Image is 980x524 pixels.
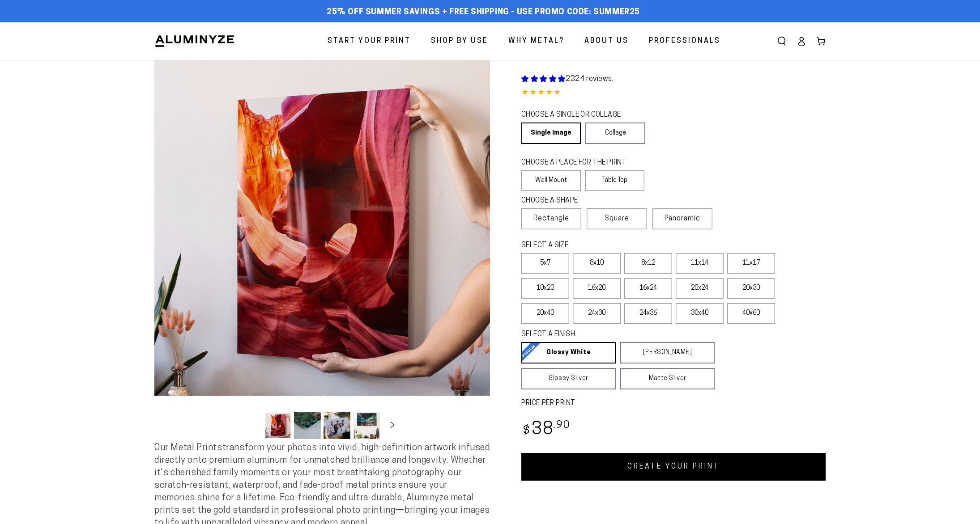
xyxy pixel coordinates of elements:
label: 16x20 [573,278,621,299]
a: [PERSON_NAME] [620,342,715,363]
label: 16x24 [624,278,672,299]
legend: SELECT A FINISH [521,330,693,340]
bdi: 38 [521,421,570,439]
button: Slide left [242,415,262,435]
media-gallery: Gallery Viewer [154,60,490,442]
label: PRICE PER PRINT [521,398,826,409]
a: Glossy Silver [521,368,616,389]
a: Professionals [642,30,727,53]
legend: SELECT A SIZE [521,241,700,251]
button: Load image 3 in gallery view [324,412,350,439]
label: 40x60 [727,303,775,324]
legend: CHOOSE A PLACE FOR THE PRINT [521,158,636,168]
div: 4.85 out of 5.0 stars [521,87,826,100]
button: Load image 4 in gallery view [353,412,380,439]
a: Matte Silver [620,368,715,389]
label: 8x12 [624,253,672,274]
span: 25% off Summer Savings + Free Shipping - Use Promo Code: SUMMER25 [327,8,640,17]
span: Rectangle [533,213,569,224]
legend: CHOOSE A SINGLE OR COLLAGE [521,110,637,120]
label: 10x20 [521,278,569,299]
a: About Us [578,30,635,53]
a: CREATE YOUR PRINT [521,453,826,481]
label: 20x30 [727,278,775,299]
button: Slide right [383,415,402,435]
label: 24x30 [573,303,621,324]
a: Shop By Use [424,30,495,53]
label: Wall Mount [521,170,581,191]
span: Shop By Use [431,35,488,48]
label: 30x40 [676,303,724,324]
span: Professionals [649,35,720,48]
label: 8x10 [573,253,621,274]
span: $ [523,425,530,437]
summary: Search our site [772,31,792,51]
label: 20x24 [676,278,724,299]
a: Why Metal? [502,30,571,53]
span: Start Your Print [328,35,411,48]
label: 11x14 [676,253,724,274]
a: Start Your Print [321,30,418,53]
label: 20x40 [521,303,569,324]
label: Table Top [585,170,645,191]
sup: .90 [554,420,570,431]
a: Collage [585,123,645,144]
label: 5x7 [521,253,569,274]
label: 11x17 [727,253,775,274]
span: About Us [584,35,629,48]
button: Load image 1 in gallery view [264,412,291,439]
span: Square [605,213,629,224]
label: 24x36 [624,303,672,324]
a: Glossy White [521,342,616,363]
span: Why Metal? [508,35,564,48]
legend: CHOOSE A SHAPE [521,196,638,206]
a: Single Image [521,123,581,144]
span: Panoramic [665,215,700,222]
button: Load image 2 in gallery view [294,412,321,439]
img: Aluminyze [154,34,235,48]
